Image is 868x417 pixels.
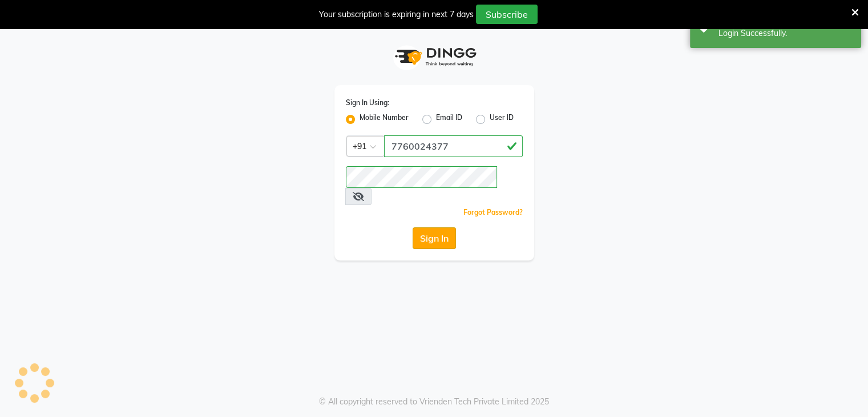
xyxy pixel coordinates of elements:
a: Forgot Password? [463,208,523,216]
label: Email ID [436,113,462,126]
input: Username [346,166,497,188]
button: Subscribe [476,5,538,24]
label: Mobile Number [360,113,409,126]
label: Sign In Using: [346,98,389,108]
div: Login Successfully. [718,27,853,39]
div: Your subscription is expiring in next 7 days [319,9,474,21]
input: Username [384,135,523,157]
img: logo1.svg [389,40,480,74]
button: Sign In [413,227,456,249]
label: User ID [490,113,514,126]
